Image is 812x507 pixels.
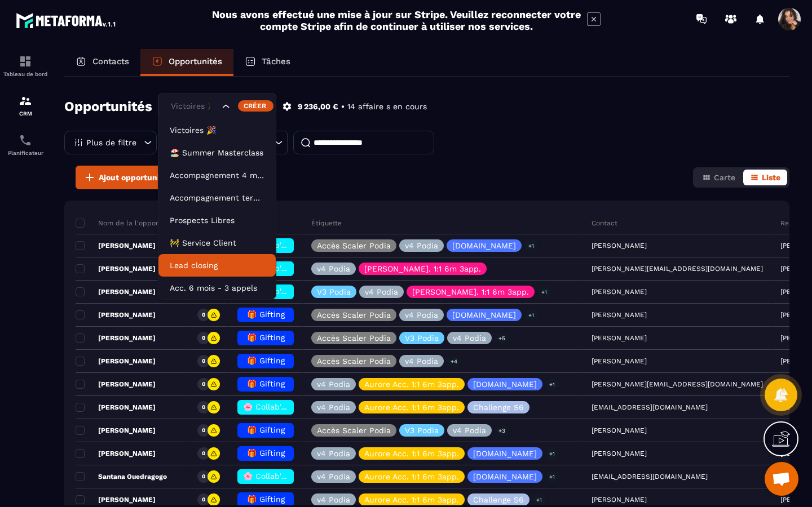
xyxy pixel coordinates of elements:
p: Aurore Acc. 1:1 6m 3app. [364,403,459,411]
p: [PERSON_NAME] [76,426,156,435]
h2: Nous avons effectué une mise à jour sur Stripe. Veuillez reconnecter votre compte Stripe afin de ... [211,8,581,32]
p: [DOMAIN_NAME] [473,450,537,457]
p: 0 [202,426,205,434]
p: Prospects Libres [170,215,264,226]
p: [PERSON_NAME] [76,495,156,504]
p: +4 [447,355,461,367]
p: 0 [202,403,205,411]
p: [PERSON_NAME] [76,287,156,296]
span: 🎁 Gifting [247,448,285,457]
p: +1 [545,448,559,460]
span: 🎁 Gifting [247,379,285,388]
p: Accès Scaler Podia [317,242,391,250]
p: [PERSON_NAME]. 1:1 6m 3app. [412,288,529,296]
p: 🚧 Service Client [170,237,264,248]
a: Tâches [233,49,302,76]
p: Accès Scaler Podia [317,426,391,434]
p: 0 [202,450,205,457]
a: Opportunités [140,49,233,76]
p: v4 Podia [317,265,350,273]
p: V3 Podia [317,288,351,296]
div: Créer [238,100,273,112]
p: [DOMAIN_NAME] [452,242,516,250]
p: +5 [495,332,509,344]
p: Tableau de bord [3,71,48,77]
p: Victoires 🎉 [170,124,264,136]
p: [DOMAIN_NAME] [473,473,537,481]
p: +3 [495,425,509,437]
span: 🌸 Collab' -1000€ [243,241,311,250]
span: 🌸 Collab' -1000€ [243,472,311,481]
p: v4 Podia [317,380,350,388]
button: Liste [743,170,787,185]
span: Ajout opportunité [99,172,167,183]
p: v4 Podia [317,496,350,504]
button: Carte [695,170,742,185]
p: Aurore Acc. 1:1 6m 3app. [364,473,459,481]
p: +1 [537,286,551,298]
p: Étiquette [311,219,342,228]
p: • [341,101,345,112]
p: 0 [202,473,205,481]
p: Tâches [262,56,290,66]
p: Contact [592,219,617,228]
p: V3 Podia [405,334,439,342]
p: 0 [202,334,205,342]
span: 🎁 Gifting [247,425,285,434]
p: Accompagnement 4 mois [170,170,264,181]
p: Aurore Acc. 1:1 6m 3app. [364,450,459,457]
p: Accès Scaler Podia [317,357,391,365]
span: 🎁 Gifting [247,356,285,365]
p: 0 [202,357,205,365]
span: 🌸 Collab' -1000€ [243,264,311,273]
p: v4 Podia [317,450,350,457]
span: Carte [714,173,735,182]
p: v4 Podia [317,403,350,411]
h2: Opportunités [64,95,152,118]
p: Santana Ouedragogo [76,472,167,481]
p: Aurore Acc. 1:1 6m 3app. [364,380,459,388]
button: Ajout opportunité [76,166,175,189]
p: Challenge S6 [473,496,524,504]
span: 🌸 Collab' -1000€ [243,402,311,411]
p: Planificateur [3,150,48,156]
p: v4 Podia [405,242,438,250]
p: Challenge S6 [473,403,524,411]
span: 🌸 Collab' -1000€ [243,287,311,296]
input: Search for option [168,100,219,113]
p: Nom de la l'opportunité [76,219,178,228]
a: Contacts [64,49,140,76]
p: [PERSON_NAME] [76,241,156,250]
p: Contacts [92,56,129,66]
p: 0 [202,380,205,388]
img: logo [16,10,117,30]
p: Plus de filtre [86,139,136,146]
a: schedulerschedulerPlanificateur [3,125,48,164]
img: formation [19,55,32,68]
a: Ouvrir le chat [765,462,798,496]
p: [PERSON_NAME] [76,310,156,319]
p: Acc. 6 mois - 3 appels [170,282,264,293]
p: v4 Podia [405,311,438,319]
p: Accès Scaler Podia [317,311,391,319]
p: Lead closing [170,260,264,271]
p: +1 [524,240,538,252]
p: [PERSON_NAME] [76,380,156,389]
p: +1 [532,494,546,506]
p: Accès Scaler Podia [317,334,391,342]
p: [PERSON_NAME] [76,357,156,366]
span: 🎁 Gifting [247,333,285,342]
a: formationformationCRM [3,86,48,125]
p: +1 [545,471,559,483]
img: scheduler [19,134,32,147]
p: v4 Podia [453,426,486,434]
p: [PERSON_NAME] [76,333,156,343]
p: [DOMAIN_NAME] [473,380,537,388]
img: formation [19,94,32,108]
div: Search for option [158,94,276,119]
span: 🎁 Gifting [247,310,285,319]
p: +1 [545,379,559,390]
p: [PERSON_NAME]. 1:1 6m 3app. [364,265,481,273]
p: v4 Podia [453,334,486,342]
p: 0 [202,496,205,504]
